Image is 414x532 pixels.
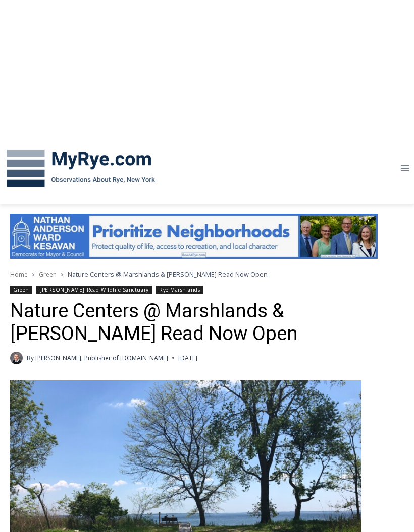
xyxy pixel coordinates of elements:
[10,269,404,279] nav: Breadcrumbs
[10,286,32,294] a: Green
[27,353,34,363] span: By
[178,353,197,363] time: [DATE]
[36,286,151,294] a: [PERSON_NAME] Read Wildlife Sanctuary
[156,286,203,294] a: Rye Marshlands
[39,270,57,279] a: Green
[61,271,64,278] span: >
[395,161,414,176] button: Open menu
[10,270,28,279] a: Home
[35,354,168,362] a: [PERSON_NAME], Publisher of [DOMAIN_NAME]
[10,352,23,364] a: Author image
[32,271,35,278] span: >
[10,300,404,346] h1: Nature Centers @ Marshlands & [PERSON_NAME] Read Now Open
[68,270,268,279] span: Nature Centers @ Marshlands & [PERSON_NAME] Read Now Open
